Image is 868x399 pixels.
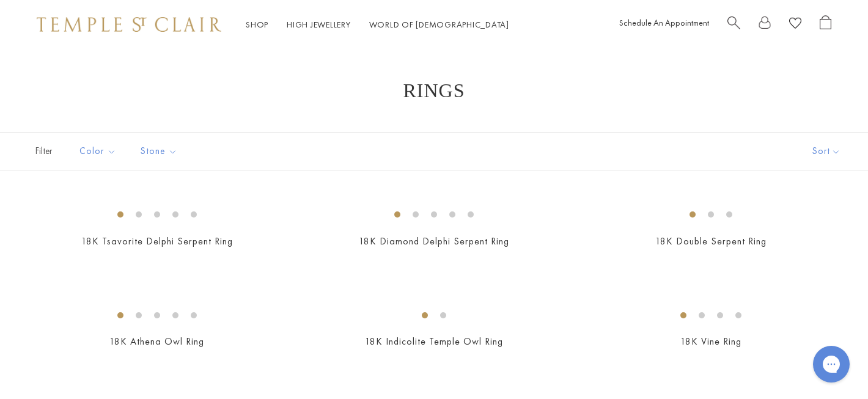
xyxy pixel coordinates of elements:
[73,144,125,159] span: Color
[820,15,831,34] a: Open Shopping Bag
[131,137,186,165] button: Stone
[369,19,509,30] a: World of [DEMOGRAPHIC_DATA]World of [DEMOGRAPHIC_DATA]
[785,133,868,170] button: Show sort by
[727,15,740,34] a: Search
[70,137,125,165] button: Color
[359,235,509,247] a: 18K Diamond Delphi Serpent Ring
[807,342,856,387] iframe: Gorgias live chat messenger
[49,79,819,101] h1: Rings
[365,335,503,348] a: 18K Indicolite Temple Owl Ring
[246,17,509,32] nav: Main navigation
[109,335,204,348] a: 18K Athena Owl Ring
[246,19,268,30] a: ShopShop
[619,17,709,28] a: Schedule An Appointment
[680,335,741,348] a: 18K Vine Ring
[37,17,221,32] img: Temple St. Clair
[81,235,233,247] a: 18K Tsavorite Delphi Serpent Ring
[655,235,767,247] a: 18K Double Serpent Ring
[134,144,186,159] span: Stone
[287,19,351,30] a: High JewelleryHigh Jewellery
[789,15,801,34] a: View Wishlist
